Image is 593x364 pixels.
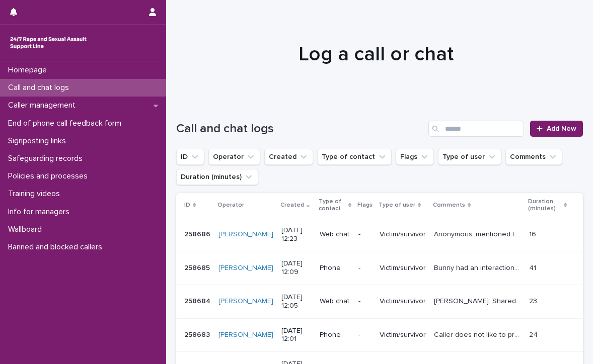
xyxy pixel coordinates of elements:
p: Duration (minutes) [528,196,561,215]
p: - [358,331,372,339]
p: 258686 [184,228,212,239]
p: Web chat [320,230,350,239]
p: Wallboard [4,225,50,234]
a: [PERSON_NAME] [218,331,273,339]
p: Bunny had an interaction with one of her perpetrators during which they were saying kind things. ... [434,262,523,272]
p: Leah. Shared they were raped 4 years ago and that the perpetrator was convicted and sentenced las... [434,295,523,306]
button: Operator [208,149,260,165]
p: Flags [357,200,373,211]
a: [PERSON_NAME] [218,297,273,306]
img: rhQMoQhaT3yELyF149Cw [8,33,89,53]
p: Victim/survivor [380,297,426,306]
p: Created [280,200,304,211]
p: [DATE] 12:01 [281,327,312,344]
button: Flags [396,149,434,165]
p: 41 [529,262,538,272]
p: Policies and processes [4,171,96,181]
button: Type of contact [317,149,392,165]
p: - [358,264,372,272]
p: 258684 [184,295,212,306]
p: Victim/survivor [380,230,426,239]
p: 258685 [184,262,212,272]
a: Add New [530,121,583,137]
p: 16 [529,228,538,239]
h1: Call and chat logs [176,122,424,136]
p: [DATE] 12:23 [281,226,312,243]
p: End of phone call feedback form [4,119,129,128]
input: Search [428,121,524,137]
tr: 258686258686 [PERSON_NAME] [DATE] 12:23Web chat-Victim/survivorAnonymous, mentioned therapy and s... [176,218,583,251]
p: Phone [320,264,350,272]
button: Duration (minutes) [176,169,258,185]
p: Homepage [4,65,55,75]
h1: Log a call or chat [176,42,575,66]
p: - [358,297,372,306]
p: Info for managers [4,207,78,217]
p: Victim/survivor [380,264,426,272]
p: Signposting links [4,136,74,146]
a: [PERSON_NAME] [218,264,273,272]
tr: 258683258683 [PERSON_NAME] [DATE] 12:01Phone-Victim/survivorCaller does not like to provide name ... [176,318,583,352]
p: Operator [217,200,244,211]
button: Type of user [438,149,501,165]
p: Type of user [379,200,415,211]
p: 23 [529,295,539,306]
p: 24 [529,329,540,339]
p: Comments [433,200,465,211]
p: Victim/survivor [380,331,426,339]
p: Training videos [4,189,68,199]
p: Type of contact [319,196,346,215]
p: ID [184,200,190,211]
p: Banned and blocked callers [4,242,110,252]
span: Add New [547,125,576,132]
p: 258683 [184,329,212,339]
button: Created [264,149,313,165]
p: Safeguarding records [4,154,91,163]
tr: 258685258685 [PERSON_NAME] [DATE] 12:09Phone-Victim/survivorBunny had an interaction with one of ... [176,251,583,285]
button: Comments [505,149,562,165]
p: Phone [320,331,350,339]
p: [DATE] 12:09 [281,259,312,277]
p: Web chat [320,297,350,306]
tr: 258684258684 [PERSON_NAME] [DATE] 12:05Web chat-Victim/survivor[PERSON_NAME]. Shared they were ra... [176,285,583,318]
p: [DATE] 12:05 [281,293,312,310]
a: [PERSON_NAME] [218,230,273,239]
p: Anonymous, mentioned therapy and support services and feelings around them, caller disclosed bein... [434,228,523,239]
p: Caller does not like to provide name or monitoring details. Speaks about Bulimia and DID - integr... [434,329,523,339]
p: Caller management [4,101,84,110]
button: ID [176,149,204,165]
p: Call and chat logs [4,83,77,93]
p: - [358,230,372,239]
